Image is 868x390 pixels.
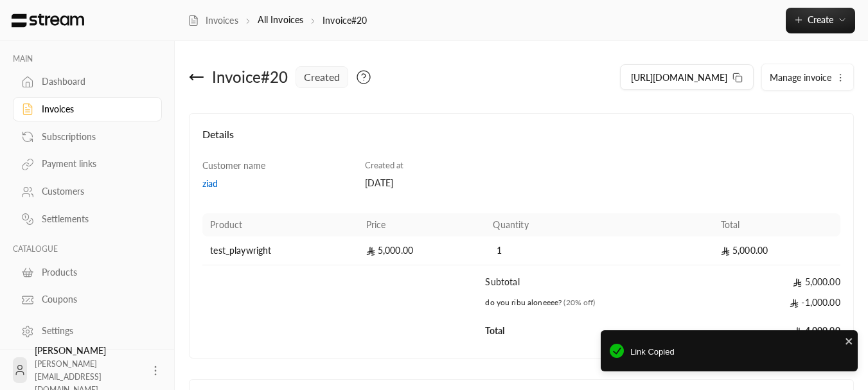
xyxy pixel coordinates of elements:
[42,266,146,279] div: Products
[13,319,162,344] a: Settings
[630,346,849,359] span: Link Copied
[365,177,515,190] div: [DATE]
[42,103,146,116] div: Invoices
[304,69,340,85] span: created
[485,317,713,345] td: Total
[42,157,146,170] div: Payment links
[365,160,403,170] span: Created at
[485,296,713,317] td: do you ribu aloneeee?
[13,69,162,94] a: Dashboard
[808,14,833,25] span: Create
[563,297,595,307] span: (20% off)
[713,265,840,296] td: 5,000.00
[713,213,840,236] th: Total
[42,130,146,143] div: Subscriptions
[713,317,840,345] td: 4,000.00
[42,75,146,88] div: Dashboard
[42,213,146,226] div: Settlements
[202,236,358,265] td: test_playwright
[202,127,840,155] h4: Details
[188,14,238,27] a: Invoices
[202,160,265,171] span: Customer name
[202,213,840,345] table: Products
[202,177,353,190] a: ziad
[786,8,855,33] button: Create
[13,207,162,232] a: Settlements
[713,236,840,265] td: 5,000.00
[770,72,831,83] span: Manage invoice
[762,64,853,90] button: Manage invoice
[42,185,146,198] div: Customers
[13,260,162,285] a: Products
[485,213,713,236] th: Quantity
[13,97,162,122] a: Invoices
[359,236,486,265] td: 5,000.00
[13,287,162,312] a: Coupons
[13,54,162,64] p: MAIN
[212,67,288,87] div: Invoice # 20
[202,213,358,236] th: Product
[13,244,162,254] p: CATALOGUE
[359,213,486,236] th: Price
[620,64,754,90] button: [URL][DOMAIN_NAME]
[10,13,85,28] img: Logo
[631,71,727,84] span: [URL][DOMAIN_NAME]
[845,334,854,347] button: close
[42,293,146,306] div: Coupons
[42,324,146,337] div: Settings
[713,296,840,317] td: -1,000.00
[258,14,303,25] a: All Invoices
[493,244,506,257] span: 1
[188,13,368,27] nav: breadcrumb
[323,14,367,27] p: Invoice#20
[485,265,713,296] td: Subtotal
[13,152,162,177] a: Payment links
[13,179,162,204] a: Customers
[13,124,162,149] a: Subscriptions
